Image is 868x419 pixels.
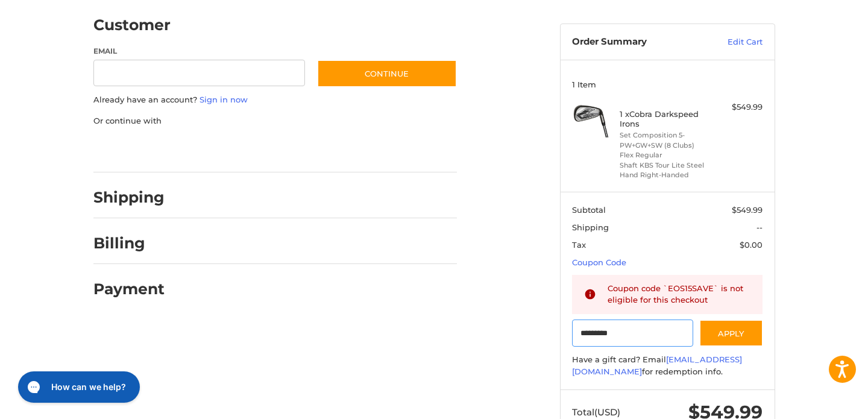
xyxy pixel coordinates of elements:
[756,222,763,232] span: --
[702,36,763,48] a: Edit Cart
[572,257,626,267] a: Coupon Code
[317,60,457,87] button: Continue
[572,80,763,89] h3: 1 Item
[200,95,248,104] a: Sign in now
[620,150,712,160] li: Flex Regular
[572,354,763,377] div: Have a gift card? Email for redemption info.
[93,16,171,34] h2: Customer
[620,109,712,129] h4: 1 x Cobra Darkspeed Irons
[620,160,712,171] li: Shaft KBS Tour Lite Steel
[93,188,165,207] h2: Shipping
[699,320,763,347] button: Apply
[572,320,693,347] input: Gift Certificate or Coupon Code
[93,234,164,253] h2: Billing
[572,406,620,418] span: Total (USD)
[608,283,751,306] div: Coupon code `EOS15SAVE` is not eligible for this checkout
[93,115,457,127] p: Or continue with
[93,280,165,298] h2: Payment
[192,139,282,160] iframe: PayPal-paylater
[89,139,180,160] iframe: PayPal-paypal
[572,240,586,250] span: Tax
[294,139,384,160] iframe: PayPal-venmo
[732,205,763,215] span: $549.99
[715,101,763,113] div: $549.99
[12,367,143,407] iframe: Gorgias live chat messenger
[740,240,763,250] span: $0.00
[93,46,306,57] label: Email
[572,205,606,215] span: Subtotal
[620,130,712,150] li: Set Composition 5-PW+GW+SW (8 Clubs)
[572,36,702,48] h3: Order Summary
[572,222,609,232] span: Shipping
[620,170,712,180] li: Hand Right-Handed
[572,354,742,376] a: [EMAIL_ADDRESS][DOMAIN_NAME]
[93,94,457,106] p: Already have an account?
